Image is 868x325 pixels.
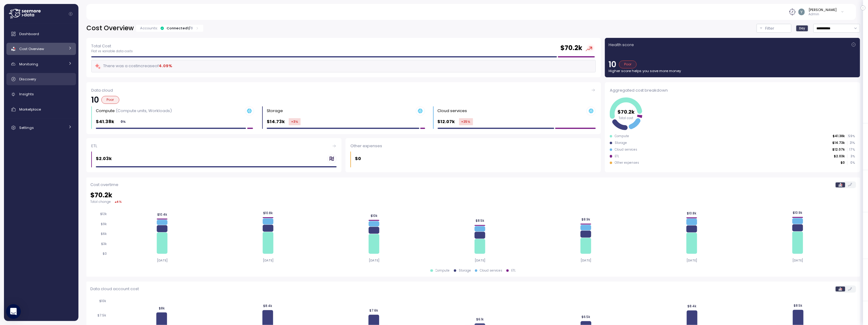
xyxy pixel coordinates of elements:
[19,107,41,112] span: Marketplace
[789,9,796,15] img: 6791f8edfa6a2c9608b219b1.PNG
[140,26,158,31] p: Accounts:
[67,12,74,16] button: Collapse navigation
[581,315,590,319] tspan: $6.5k
[97,313,106,317] tspan: $7.5k
[619,60,637,68] div: Poor
[848,141,855,145] p: 21 %
[841,161,845,165] p: $0
[159,63,172,69] div: 4.09 %
[289,118,301,125] div: +3 %
[438,108,467,114] div: Cloud services
[267,118,285,125] p: $14.73k
[609,68,856,73] p: Higher score helps you save more money
[190,26,193,31] p: 8
[350,143,596,149] div: Other expenses
[91,96,99,104] p: 10
[96,108,172,114] div: Compute
[102,252,107,256] tspan: $0
[90,182,118,188] p: Cost overtime
[86,138,342,173] a: ETL$2.03k
[6,58,76,70] a: Monitoring
[459,268,471,273] div: Storage
[99,299,106,303] tspan: $10k
[687,304,696,308] tspan: $8.4k
[19,77,36,82] span: Discovery
[615,161,639,165] div: Other expenses
[809,7,837,12] div: [PERSON_NAME]
[809,12,837,16] p: Admin
[19,62,38,67] span: Monitoring
[90,286,139,292] p: Data cloud account cost
[86,82,601,134] a: Data cloud10PoorCompute (Compute units, Workloads)$41.38k0%Storage $14.73k+3%Cloud services $12.0...
[263,258,273,262] tspan: [DATE]
[436,268,450,273] div: Compute
[263,304,272,308] tspan: $8.4k
[832,141,845,145] p: $14.73k
[6,43,76,55] a: Cost Overview
[580,258,591,262] tspan: [DATE]
[615,154,619,159] div: ETL
[267,108,283,114] div: Storage
[101,242,107,246] tspan: $3k
[798,9,805,15] img: ACg8ocKvqwnLMA34EL5-0z6HW-15kcrLxT5Mmx2M21tMPLYJnykyAQ=s96-c
[609,60,617,68] p: 10
[157,258,167,262] tspan: [DATE]
[848,161,855,165] p: 0 %
[833,134,845,138] p: $41.38k
[100,232,107,236] tspan: $6k
[560,44,582,53] h2: $ 70.2k
[792,258,803,262] tspan: [DATE]
[355,155,361,162] p: $0
[609,42,634,48] p: Health score
[619,116,633,120] tspan: Total cost
[610,87,855,93] div: Aggregated cost breakdown
[371,214,378,218] tspan: $10k
[615,148,637,152] div: Cloud services
[116,108,172,114] p: (Compute units, Workloads)
[91,87,596,93] div: Data cloud
[511,268,516,273] div: ETL
[100,212,107,216] tspan: $12k
[765,25,775,31] p: Filter
[369,309,378,312] tspan: $7.6k
[615,134,629,138] div: Compute
[19,92,34,97] span: Insights
[793,211,802,215] tspan: $10.9k
[100,222,107,226] tspan: $9k
[687,211,696,215] tspan: $10.8k
[19,46,44,51] span: Cost Overview
[476,317,484,321] tspan: $6.1k
[167,26,193,31] div: Connected 1 /
[91,43,133,49] p: Total Cost
[157,213,167,217] tspan: $10.4k
[581,217,590,221] tspan: $8.9k
[6,103,76,115] a: Marketplace
[6,28,76,40] a: Dashboard
[91,143,337,149] div: ETL
[6,88,76,100] a: Insights
[794,304,802,308] tspan: $8.5k
[116,199,122,204] div: 4 %
[96,155,112,162] p: $2.03k
[91,49,133,53] p: Flat vs variable data costs
[6,122,76,134] a: Settings
[118,118,128,125] div: 0 %
[757,24,791,33] button: Filter
[95,63,172,70] div: There was a cost increase of
[19,125,34,130] span: Settings
[848,148,855,152] p: 17 %
[96,118,114,125] p: $41.38k
[19,31,39,36] span: Dashboard
[459,118,473,125] div: +25 %
[115,199,122,204] div: ▴
[86,24,134,33] h2: Cost Overview
[617,108,635,115] tspan: $70.2k
[686,258,697,262] tspan: [DATE]
[834,154,845,159] p: $2.03k
[476,219,484,223] tspan: $8.5k
[848,134,855,138] p: 59 %
[438,118,455,125] p: $12.07k
[369,258,379,262] tspan: [DATE]
[6,73,76,85] a: Discovery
